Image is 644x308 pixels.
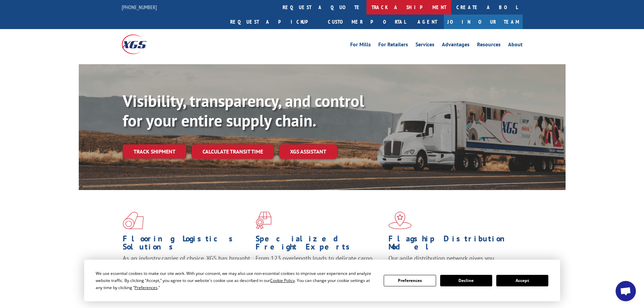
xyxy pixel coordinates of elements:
[388,235,516,254] h1: Flagship Distribution Model
[84,260,560,301] div: Cookie Consent Prompt
[415,42,434,49] a: Services
[256,235,383,254] h1: Specialized Freight Experts
[192,144,274,159] a: Calculate transit time
[388,212,412,229] img: xgs-icon-flagship-distribution-model-red
[323,15,411,29] a: Customer Portal
[122,4,157,10] a: [PHONE_NUMBER]
[123,144,186,159] a: Track shipment
[123,254,250,278] span: As an industry carrier of choice, XGS has brought innovation and dedication to flooring logistics...
[477,42,501,49] a: Resources
[442,42,470,49] a: Advantages
[256,254,383,284] p: From 123 overlength loads to delicate cargo, our experienced staff knows the best way to move you...
[96,270,376,291] div: We use essential cookies to make our site work. With your consent, we may also use non-essential ...
[384,275,436,286] button: Preferences
[508,42,523,49] a: About
[123,212,144,229] img: xgs-icon-total-supply-chain-intelligence-red
[123,235,251,254] h1: Flooring Logistics Solutions
[279,144,337,159] a: XGS ASSISTANT
[411,15,444,29] a: Agent
[225,15,323,29] a: Request a pickup
[388,254,513,270] span: Our agile distribution network gives you nationwide inventory management on demand.
[270,278,295,283] span: Cookie Policy
[135,285,158,290] span: Preferences
[256,212,271,229] img: xgs-icon-focused-on-flooring-red
[616,281,636,301] div: Open chat
[496,275,548,286] button: Accept
[378,42,408,49] a: For Retailers
[440,275,492,286] button: Decline
[444,15,523,29] a: Join Our Team
[123,90,364,131] b: Visibility, transparency, and control for your entire supply chain.
[350,42,371,49] a: For Mills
